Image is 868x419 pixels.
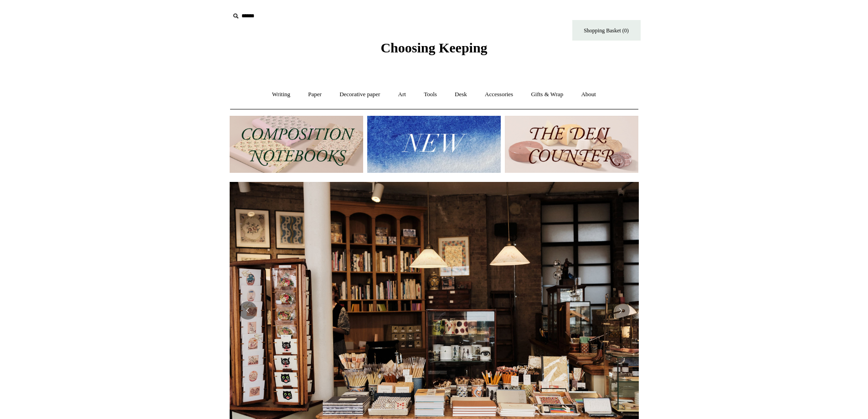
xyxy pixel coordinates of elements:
a: Accessories [477,83,521,107]
span: Choosing Keeping [380,40,487,55]
button: Previous [239,301,257,320]
a: Paper [300,83,330,107]
a: Tools [416,83,445,107]
a: Gifts & Wrap [523,83,571,107]
img: The Deli Counter [505,116,638,173]
a: Art [390,83,414,107]
a: Decorative paper [331,83,388,107]
img: New.jpg__PID:f73bdf93-380a-4a35-bcfe-7823039498e1 [367,116,501,173]
a: Desk [447,83,475,107]
img: 202302 Composition ledgers.jpg__PID:69722ee6-fa44-49dd-a067-31375e5d54ec [230,116,363,173]
button: Next [611,301,630,320]
a: Shopping Basket (0) [572,20,641,41]
a: Choosing Keeping [380,47,487,54]
a: Writing [264,83,298,107]
a: About [573,83,604,107]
